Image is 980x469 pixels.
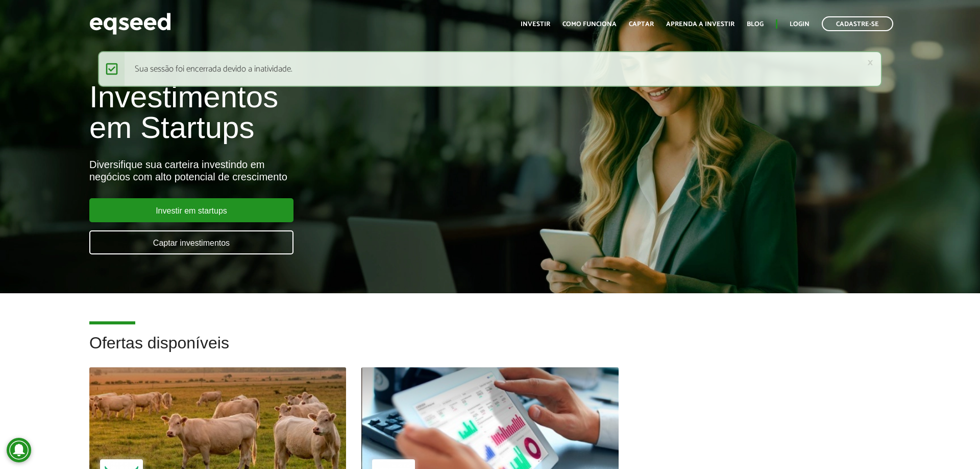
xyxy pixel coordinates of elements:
img: EqSeed [89,10,171,37]
div: Sua sessão foi encerrada devido a inatividade. [98,51,882,87]
a: Captar investimentos [89,230,293,254]
a: Investir em startups [89,198,293,222]
a: Cadastre-se [822,16,893,31]
a: Como funciona [562,21,617,28]
a: Aprenda a investir [666,21,734,28]
div: Diversifique sua carteira investindo em negócios com alto potencial de crescimento [89,158,564,183]
h1: Investimentos em Startups [89,82,564,143]
a: Investir [521,21,550,28]
a: Captar [629,21,654,28]
a: Blog [747,21,764,28]
a: Login [790,21,810,28]
a: × [867,57,873,68]
h2: Ofertas disponíveis [89,334,891,367]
